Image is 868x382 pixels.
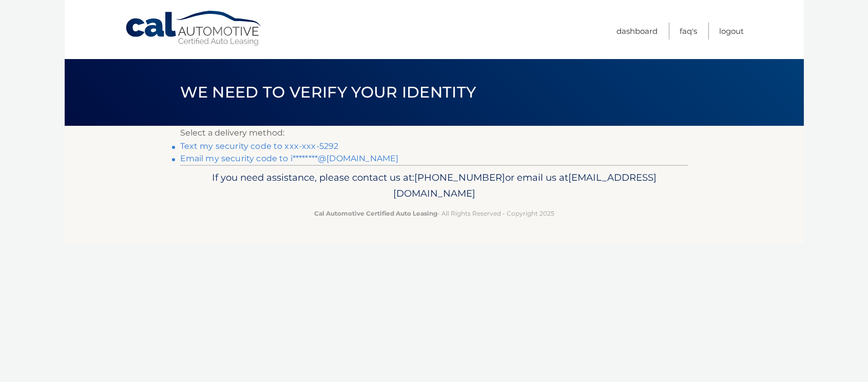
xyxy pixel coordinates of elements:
[180,141,339,151] a: Text my security code to xxx-xxx-5292
[180,83,476,102] span: We need to verify your identity
[125,10,263,47] a: Cal Automotive
[616,23,658,40] a: Dashboard
[187,169,682,202] p: If you need assistance, please contact us at: or email us at
[680,23,697,40] a: FAQ's
[180,126,688,140] p: Select a delivery method:
[314,209,437,217] strong: Cal Automotive Certified Auto Leasing
[187,208,682,219] p: - All Rights Reserved - Copyright 2025
[414,171,505,183] span: [PHONE_NUMBER]
[180,154,399,163] a: Email my security code to i********@[DOMAIN_NAME]
[719,23,744,40] a: Logout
